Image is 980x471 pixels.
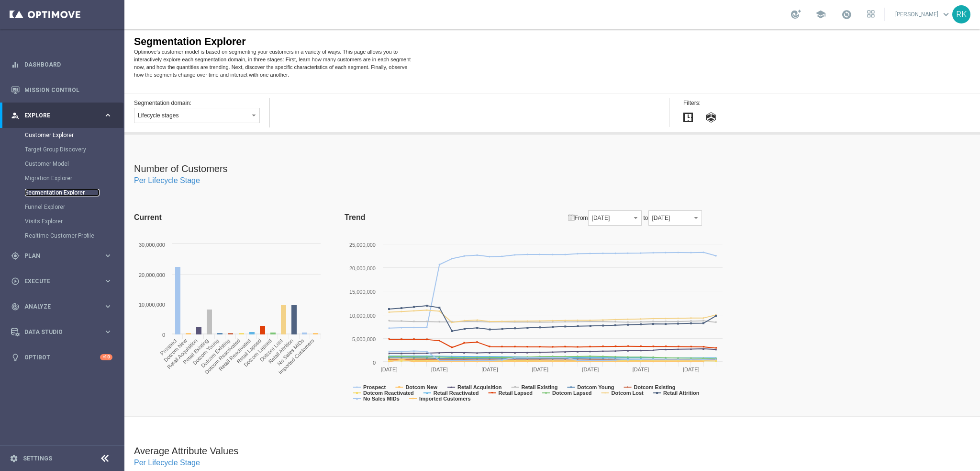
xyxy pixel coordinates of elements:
img: calendar_icon_14.png [444,185,450,192]
div: From to [444,182,578,197]
button: play_circle_outline Execute keyboard_arrow_right [11,277,113,285]
div: Optibot [11,345,112,370]
text: [DATE] [508,338,525,344]
tspan: No Sales MIDs [239,367,275,373]
span: Data Studio [24,329,103,335]
a: Realtime Customer Profile [25,232,100,240]
button: Lifecycle stages [10,79,135,94]
i: keyboard_arrow_right [103,327,112,336]
span: [DATE] [528,186,546,193]
label: Filters: [559,71,576,78]
div: Migration Explorer [25,171,123,185]
span: Dotcom Lost [134,309,159,334]
span: No Sales MIDs [152,309,180,338]
label: Per Lifecycle Stage [10,430,76,438]
div: Plan [11,252,103,260]
div: Data Studio [11,328,103,336]
span: Dotcom Existing [76,309,107,340]
div: Analyze [11,302,103,311]
tspan: Retail Attrition [539,361,575,367]
text: 10,000,000 [14,273,41,279]
div: person_search Explore keyboard_arrow_right [11,112,113,119]
span: Retail Acquisition [42,309,74,342]
tspan: Dotcom Reactivated [239,361,290,367]
i: keyboard_arrow_right [103,276,112,286]
i: play_circle_outline [11,277,20,286]
div: Visits Explorer [25,214,123,229]
label: Segmentation domain: [10,71,67,78]
text: 10,000,000 [225,284,251,290]
a: Funnel Explorer [25,203,100,211]
i: keyboard_arrow_right [103,111,112,120]
button: gps_fixed Plan keyboard_arrow_right [11,252,113,260]
span: Execute [24,278,103,284]
div: Optimove’s customer model is based on segmenting your customers in a variety of ways. This page a... [10,19,287,50]
label: Average Attribute Values [10,417,114,427]
button: [DATE] [464,182,518,197]
div: Segmentation Explorer [25,185,123,200]
i: keyboard_arrow_right [103,251,112,260]
div: +10 [100,354,112,360]
span: Analyze [24,304,103,310]
a: Target Group Discovery [25,146,100,153]
a: [PERSON_NAME]keyboard_arrow_down [894,7,952,22]
tspan: Imported Customers [295,367,346,373]
i: person_search [11,111,20,120]
div: Execute [11,277,103,286]
text: [DATE] [407,338,424,344]
div: Data Studio keyboard_arrow_right [11,328,113,336]
a: Dashboard [24,52,112,77]
tspan: Retail Existing [397,356,434,361]
a: Visits Explorer [25,218,100,225]
input: Longevity [552,79,575,98]
tspan: Retail Acquisition [333,356,378,361]
text: [DATE] [458,338,475,344]
span: Dotcom New [38,309,64,334]
span: Dotcom Reactivated [79,309,117,347]
button: lightbulb Optibot +10 [11,354,113,361]
text: 20,000,000 [14,243,41,249]
i: gps_fixed [11,252,20,260]
tspan: Retail Lapsed [374,361,409,367]
span: keyboard_arrow_down [941,9,951,20]
div: Funnel Explorer [25,200,123,214]
text: 25,000,000 [225,213,251,219]
button: equalizer Dashboard [11,61,113,69]
tspan: Retail Reactivated [309,361,355,367]
text: [DATE] [256,338,273,344]
label: Number of Customers [10,135,103,145]
button: Mission Control [11,86,113,94]
div: Segmentation Explorer [10,7,121,19]
span: Explore [24,113,103,118]
text: [DATE] [357,338,374,344]
span: Retail Lapsed [111,309,138,336]
text: [DATE] [558,338,575,344]
div: Target Group Discovery [25,142,123,157]
tspan: Dotcom Lost [487,361,520,367]
div: Dashboard [11,52,112,77]
i: track_changes [11,302,20,311]
div: Trend [220,182,241,196]
a: Optibot [24,345,100,370]
div: Mission Control [11,77,112,103]
text: Prospect [239,356,261,361]
a: Customer Explorer [25,131,100,139]
i: keyboard_arrow_right [103,302,112,311]
text: 0 [248,331,251,337]
div: Explore [11,111,103,120]
text: 30,000,000 [14,213,41,219]
span: Retail Existing [57,309,85,337]
span: Dotcom Lapsed [118,309,148,339]
a: Settings [23,456,52,461]
i: settings [10,454,18,463]
div: track_changes Analyze keyboard_arrow_right [11,303,113,310]
text: 0 [38,303,41,309]
input: Segments [575,79,598,98]
tspan: Dotcom Young [453,356,490,361]
button: [DATE] [524,182,578,197]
